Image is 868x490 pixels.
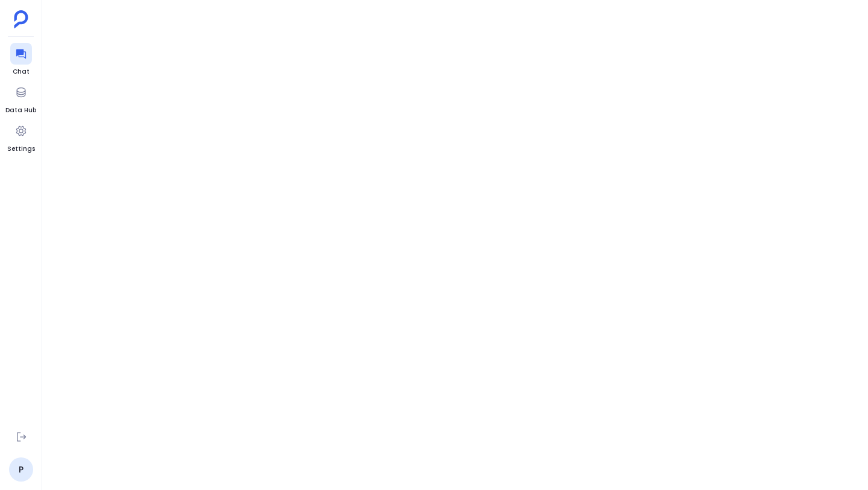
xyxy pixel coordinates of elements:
span: Data Hub [5,106,36,115]
span: Settings [7,144,35,154]
img: petavue logo [14,10,28,28]
span: Chat [10,67,32,77]
a: Chat [10,43,32,77]
a: Data Hub [5,81,36,115]
a: P [9,457,33,482]
a: Settings [7,120,35,154]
